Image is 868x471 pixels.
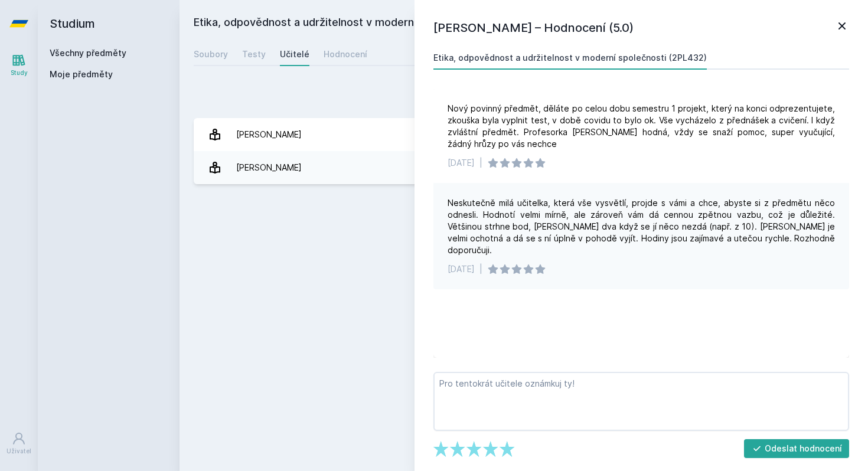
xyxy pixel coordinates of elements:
[236,156,302,179] div: [PERSON_NAME]
[6,447,31,456] div: Uživatel
[194,48,228,60] div: Soubory
[242,48,266,60] div: Testy
[2,426,35,462] a: Uživatel
[448,157,475,169] div: [DATE]
[242,42,266,66] a: Testy
[194,42,228,66] a: Soubory
[448,197,835,256] div: Neskutečně milá učitelka, která vše vysvětlí, projde s vámi a chce, abyste si z předmětu něco odn...
[280,42,309,66] a: Učitelé
[324,42,367,66] a: Hodnocení
[194,118,854,151] a: [PERSON_NAME] 2 hodnocení 5.0
[448,103,835,150] div: Nový povinný předmět, děláte po celou dobu semestru 1 projekt, který na konci odprezentujete, zko...
[50,68,113,80] span: Moje předměty
[50,48,126,58] a: Všechny předměty
[194,14,722,33] h2: Etika, odpovědnost a udržitelnost v moderní společnosti (2PL432)
[479,157,482,169] div: |
[194,151,854,184] a: [PERSON_NAME] 1 hodnocení 4.0
[2,47,35,83] a: Study
[11,68,28,77] div: Study
[280,48,309,60] div: Učitelé
[236,123,302,146] div: [PERSON_NAME]
[324,48,367,60] div: Hodnocení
